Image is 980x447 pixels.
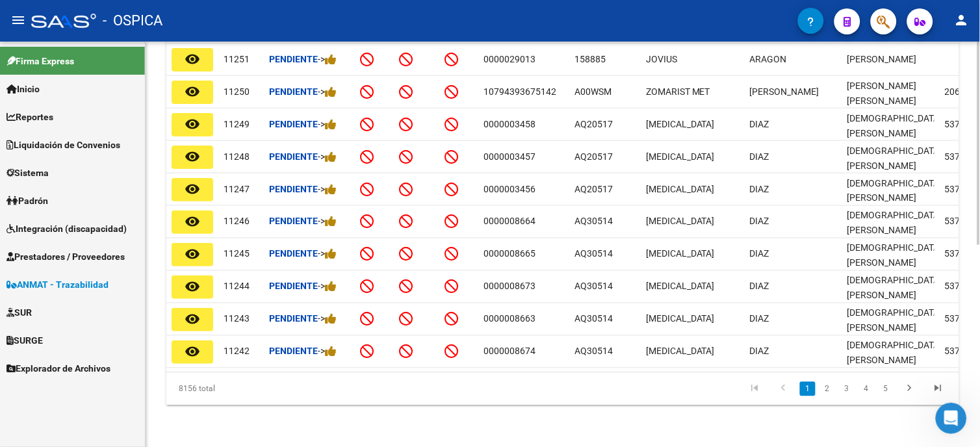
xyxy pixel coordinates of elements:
span: [MEDICAL_DATA] [646,119,715,129]
span: DIAZ [750,314,769,324]
span: DIAZ [750,346,769,357]
span: -> [318,119,337,129]
span: 0000029013 [484,54,535,64]
span: [MEDICAL_DATA] [646,184,715,194]
span: [PERSON_NAME] [750,86,819,97]
mat-icon: person [954,12,970,28]
span: Reportes [6,110,53,124]
span: -> [318,184,337,194]
span: [PERSON_NAME] [847,54,917,64]
span: AQ30514 [574,249,613,259]
span: Inicio [6,82,40,96]
span: 11251 [224,54,250,64]
span: -> [318,314,337,324]
span: 11250 [224,86,250,97]
span: DIAZ [750,119,769,129]
mat-icon: remove_red_eye [185,84,200,99]
span: 11247 [224,184,250,194]
strong: Pendiente [269,314,318,324]
a: go to first page [743,382,767,396]
li: page 4 [857,378,876,400]
span: A00WSM [574,86,612,97]
span: [DEMOGRAPHIC_DATA][PERSON_NAME] [PERSON_NAME] [847,243,942,283]
mat-icon: remove_red_eye [185,246,200,262]
span: ZOMARIST MET [646,86,710,97]
span: -> [318,346,337,357]
span: [DEMOGRAPHIC_DATA][PERSON_NAME] [PERSON_NAME] [847,340,942,381]
span: ARAGON [750,54,787,64]
span: Padrón [6,194,48,208]
a: 2 [819,382,835,396]
span: Explorador de Archivos [6,361,110,376]
span: - OSPICA [103,6,162,35]
span: -> [318,281,337,292]
span: AQ20517 [574,151,613,162]
mat-icon: remove_red_eye [185,311,200,327]
span: [DEMOGRAPHIC_DATA][PERSON_NAME] [PERSON_NAME] [847,275,942,316]
li: page 2 [818,378,837,400]
span: AQ20517 [574,184,613,194]
span: [MEDICAL_DATA] [646,151,715,162]
mat-icon: remove_red_eye [185,149,200,164]
span: Firma Express [6,54,74,68]
span: Prestadores / Proveedores [6,249,125,264]
strong: Pendiente [269,151,318,162]
span: [MEDICAL_DATA] [646,216,715,227]
strong: Pendiente [269,86,318,97]
span: DIAZ [750,151,769,162]
span: DIAZ [750,281,769,292]
a: 5 [878,382,894,396]
span: 11248 [224,151,250,162]
iframe: Intercom live chat [936,403,967,434]
span: 0000003458 [484,119,535,129]
span: 0000008665 [484,249,535,259]
strong: Pendiente [269,346,318,357]
a: 1 [800,382,816,396]
strong: Pendiente [269,216,318,227]
span: [MEDICAL_DATA] [646,249,715,259]
span: 11249 [224,119,250,129]
span: JOVIUS [646,54,677,64]
span: DIAZ [750,216,769,227]
span: Sistema [6,166,49,180]
span: [MEDICAL_DATA] [646,281,715,292]
span: 0000003456 [484,184,535,194]
span: 11246 [224,216,250,227]
span: [DEMOGRAPHIC_DATA][PERSON_NAME] [PERSON_NAME] [847,178,942,218]
span: -> [318,151,337,162]
span: 0000008674 [484,346,535,357]
span: -> [318,54,337,64]
span: 158885 [574,54,606,64]
span: AQ30514 [574,281,613,292]
span: 11244 [224,281,250,292]
strong: Pendiente [269,54,318,64]
strong: Pendiente [269,249,318,259]
span: 11242 [224,346,250,357]
span: -> [318,216,337,227]
span: AQ30514 [574,346,613,357]
span: [DEMOGRAPHIC_DATA][PERSON_NAME] [PERSON_NAME] [847,146,942,186]
span: 0000008664 [484,216,535,227]
span: [MEDICAL_DATA] [646,314,715,324]
span: 10794393675142 [484,86,556,97]
span: AQ30514 [574,314,613,324]
span: 11245 [224,249,250,259]
span: DIAZ [750,184,769,194]
span: AQ20517 [574,119,613,129]
strong: Pendiente [269,119,318,129]
span: SUR [6,305,32,320]
span: [DEMOGRAPHIC_DATA][PERSON_NAME] [PERSON_NAME] [847,211,942,251]
span: ANMAT - Trazabilidad [6,277,109,292]
span: SURGE [6,333,43,348]
span: -> [318,86,337,97]
mat-icon: remove_red_eye [185,51,200,67]
span: Integración (discapacidad) [6,222,127,236]
span: [DEMOGRAPHIC_DATA][PERSON_NAME] [PERSON_NAME] [847,308,942,348]
a: go to last page [926,382,951,396]
span: 0000008663 [484,314,535,324]
li: page 5 [876,378,896,400]
mat-icon: remove_red_eye [185,181,200,197]
mat-icon: remove_red_eye [185,344,200,359]
strong: Pendiente [269,184,318,194]
span: DIAZ [750,249,769,259]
